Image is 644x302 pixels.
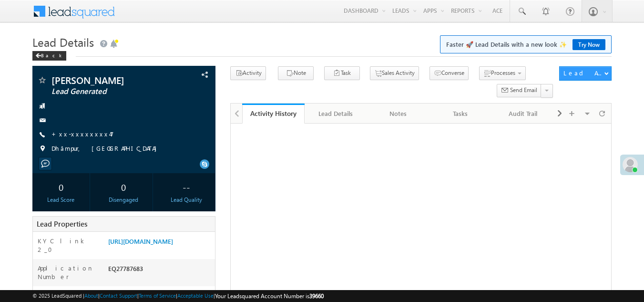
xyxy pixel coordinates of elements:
a: Contact Support [100,292,137,299]
button: Send Email [497,84,542,98]
span: Dhāmpur, [GEOGRAPHIC_DATA] [51,144,162,154]
div: Tasks [437,108,483,119]
div: Lead Quality [160,196,213,204]
div: -- [160,178,213,196]
div: Lead Actions [563,69,604,77]
a: Audit Trail [492,104,554,124]
button: Task [324,66,360,80]
a: Try Now [572,39,605,50]
button: Converse [429,66,469,80]
div: 0 [97,178,150,196]
a: Lead Details [305,104,367,124]
div: EQ27787683 [106,264,215,277]
div: Activity History [249,109,297,118]
a: Notes [367,104,429,124]
span: Send Email [510,86,537,94]
a: Tasks [429,104,492,124]
span: [PERSON_NAME] [51,75,164,85]
span: Lead Details [32,34,94,50]
div: 0 [35,178,88,196]
button: Sales Activity [370,66,419,80]
a: About [84,292,98,299]
span: Lead Properties [37,219,87,229]
button: Note [278,66,314,80]
span: Lead Generated [51,87,164,96]
div: Lead Score [35,196,88,204]
a: +xx-xxxxxxxx47 [51,130,114,138]
a: Terms of Service [139,292,176,299]
label: Application Number [38,264,99,281]
button: Lead Actions [559,66,612,81]
a: Acceptable Use [177,292,214,299]
span: © 2025 LeadSquared | | | | | [32,292,324,301]
div: Lead Details [312,108,358,119]
span: Your Leadsquared Account Number is [215,292,324,300]
span: Processes [491,69,515,76]
span: 39660 [309,292,324,300]
span: Faster 🚀 Lead Details with a new look ✨ [446,40,605,49]
div: Notes [375,108,421,119]
div: Disengaged [97,196,150,204]
label: KYC link 2_0 [38,237,99,254]
div: Audit Trail [500,108,546,119]
div: Back [32,51,66,61]
a: Back [32,51,71,59]
button: Processes [479,66,526,80]
button: Activity [230,66,266,80]
a: [URL][DOMAIN_NAME] [108,237,173,245]
a: Activity History [242,104,305,124]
